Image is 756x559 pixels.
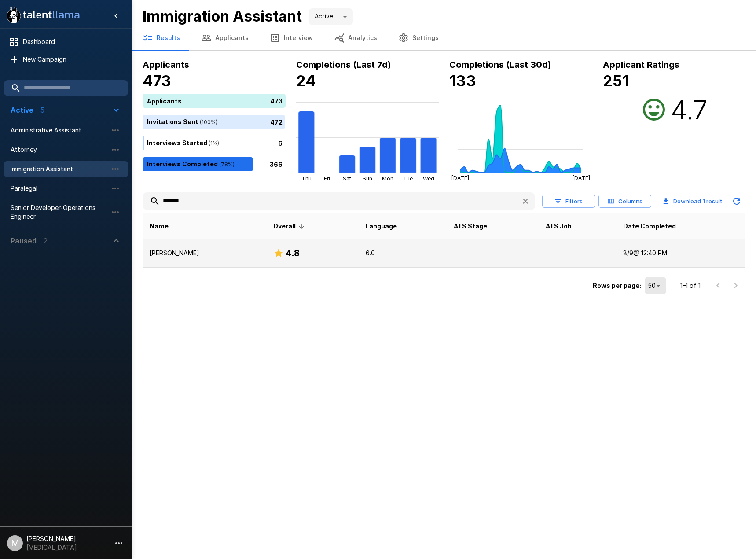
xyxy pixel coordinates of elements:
tspan: Fri [323,175,330,182]
span: Language [366,221,397,232]
div: Active [309,8,353,25]
p: 6 [278,138,283,147]
button: Settings [388,26,449,50]
button: Applicants [191,26,259,50]
b: 133 [449,72,476,90]
p: 1–1 of 1 [680,281,701,290]
p: [PERSON_NAME] [150,249,259,257]
tspan: [DATE] [573,175,590,181]
span: ATS Job [546,221,572,232]
button: Columns [598,195,651,208]
p: 473 [270,96,283,105]
span: ATS Stage [454,221,487,232]
b: Immigration Assistant [143,7,302,25]
b: 473 [143,72,171,90]
button: Filters [542,195,595,208]
tspan: Sun [363,175,372,182]
p: 366 [270,159,283,169]
b: Completions (Last 7d) [296,59,391,70]
div: 50 [645,277,666,294]
p: 6.0 [366,249,439,257]
p: 472 [270,117,283,126]
b: Applicant Ratings [603,59,679,70]
td: 8/9 @ 12:40 PM [616,239,745,268]
tspan: Wed [423,175,434,182]
h2: 4.7 [671,94,708,125]
tspan: Mon [382,175,393,182]
b: Completions (Last 30d) [449,59,551,70]
b: 1 [702,198,705,205]
span: Overall [273,221,307,232]
button: Updated Today - 2:06 PM [728,192,745,210]
button: Interview [259,26,323,50]
b: 24 [296,72,316,90]
tspan: Sat [343,175,351,182]
b: 251 [603,72,629,90]
span: Date Completed [623,221,676,232]
tspan: [DATE] [451,175,469,181]
tspan: Thu [301,175,311,182]
button: Results [132,26,191,50]
h6: 4.8 [286,246,300,260]
b: Applicants [143,59,189,70]
p: Rows per page: [593,281,641,290]
span: Name [150,221,169,232]
button: Download 1 result [659,192,726,210]
tspan: Tue [403,175,413,182]
button: Analytics [323,26,388,50]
